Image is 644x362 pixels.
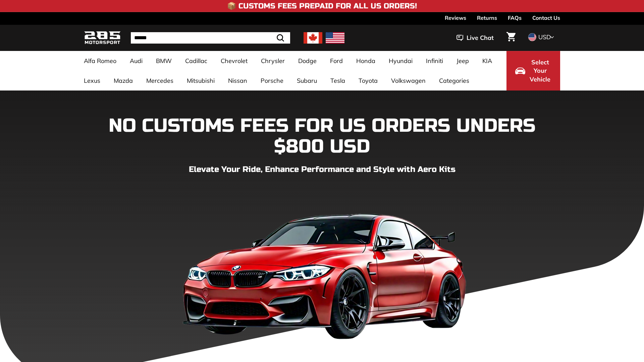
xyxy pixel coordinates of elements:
a: BMW [149,51,178,71]
button: Select Your Vehicle [506,51,560,90]
input: Search [131,32,290,44]
a: Volkswagen [384,71,432,90]
a: Reviews [445,12,466,23]
a: Chevrolet [214,51,254,71]
a: Tesla [324,71,352,90]
a: Categories [432,71,476,90]
img: Logo_285_Motorsport_areodynamics_components [84,30,121,46]
a: Cadillac [178,51,214,71]
a: Nissan [221,71,254,90]
a: Honda [350,51,382,71]
a: Alfa Romeo [77,51,123,71]
a: Mazda [107,71,140,90]
a: Chrysler [254,51,291,71]
a: Returns [477,12,497,23]
span: Select Your Vehicle [529,58,551,84]
a: Dodge [291,51,323,71]
h4: 📦 Customs Fees Prepaid for All US Orders! [227,2,417,10]
a: Ford [323,51,350,71]
a: Mitsubishi [180,71,221,90]
a: Lexus [77,71,107,90]
button: Live Chat [448,29,502,46]
a: Jeep [450,51,476,71]
span: USD [538,33,551,41]
a: Toyota [352,71,384,90]
h1: NO CUSTOMS FEES FOR US ORDERS UNDERS $800 USD [84,116,560,157]
p: Elevate Your Ride, Enhance Performance and Style with Aero Kits [84,164,560,176]
a: Porsche [254,71,290,90]
a: Hyundai [382,51,419,71]
a: Subaru [290,71,324,90]
a: KIA [476,51,499,71]
a: Mercedes [140,71,180,90]
span: Live Chat [467,34,494,42]
a: Cart [502,26,520,49]
a: FAQs [508,12,522,23]
a: Contact Us [532,12,560,23]
a: Audi [123,51,149,71]
a: Infiniti [419,51,450,71]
